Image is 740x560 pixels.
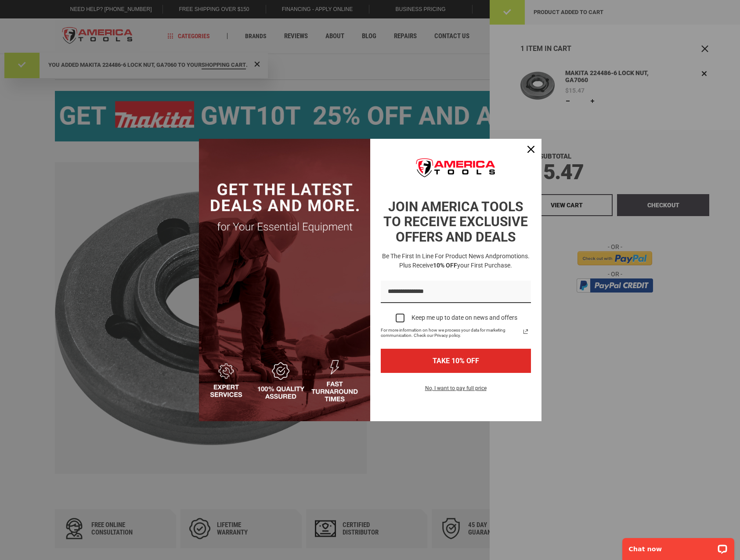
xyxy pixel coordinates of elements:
input: Email field [381,281,531,303]
svg: link icon [520,326,531,337]
h3: Be the first in line for product news and [379,252,533,270]
a: Read our Privacy Policy [520,326,531,337]
span: For more information on how we process your data for marketing communication. Check our Privacy p... [381,328,520,338]
button: TAKE 10% OFF [381,349,531,373]
iframe: LiveChat chat widget [617,532,740,560]
button: No, I want to pay full price [418,383,494,398]
button: Close [520,139,541,160]
div: Keep me up to date on news and offers [412,314,517,322]
svg: close icon [527,146,534,153]
strong: JOIN AMERICA TOOLS TO RECEIVE EXCLUSIVE OFFERS AND DEALS [383,199,528,245]
strong: 10% OFF [433,262,457,269]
